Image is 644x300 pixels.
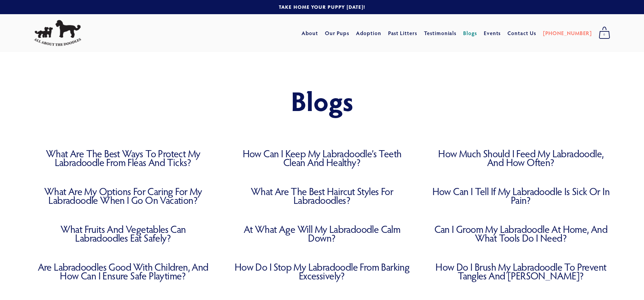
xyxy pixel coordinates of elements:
a: How Much Should I Feed My Labradoodle, and How Often? [432,149,610,167]
a: What Fruits and Vegetables Can Labradoodles Eat Safely? [34,225,212,242]
a: What Are the Best Ways to Protect My Labradoodle from Fleas and Ticks? [34,149,212,167]
a: At What Age Will My Labradoodle Calm Down? [233,225,411,242]
a: Our Pups [325,27,350,39]
h1: Blogs [34,86,610,115]
a: Adoption [356,27,381,39]
span: 0 [599,30,610,39]
a: Events [484,27,501,39]
a: Blogs [463,27,477,39]
a: What Are My Options for Caring for My Labradoodle When I Go on Vacation? [34,187,212,204]
a: How Do I Stop My Labradoodle from Barking Excessively? [233,263,411,280]
a: Are Labradoodles Good with Children, and How Can I Ensure Safe Playtime? [34,263,212,280]
a: Can I Groom My Labradoodle at Home, and What Tools Do I Need? [432,225,610,242]
a: Past Litters [388,29,418,36]
a: [PHONE_NUMBER] [543,27,592,39]
a: 0 items in cart [595,25,614,42]
a: About [302,27,318,39]
img: All About The Doodles [34,20,81,46]
a: How Can I Tell If My Labradoodle Is Sick or in Pain? [432,187,610,204]
a: Testimonials [424,27,457,39]
a: Contact Us [507,27,536,39]
a: How Can I Keep My Labradoodle’s Teeth Clean and Healthy? [233,149,411,167]
a: What Are the Best Haircut Styles for Labradoodles? [233,187,411,204]
a: How Do I Brush My Labradoodle to Prevent Tangles and [PERSON_NAME]? [432,263,610,280]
